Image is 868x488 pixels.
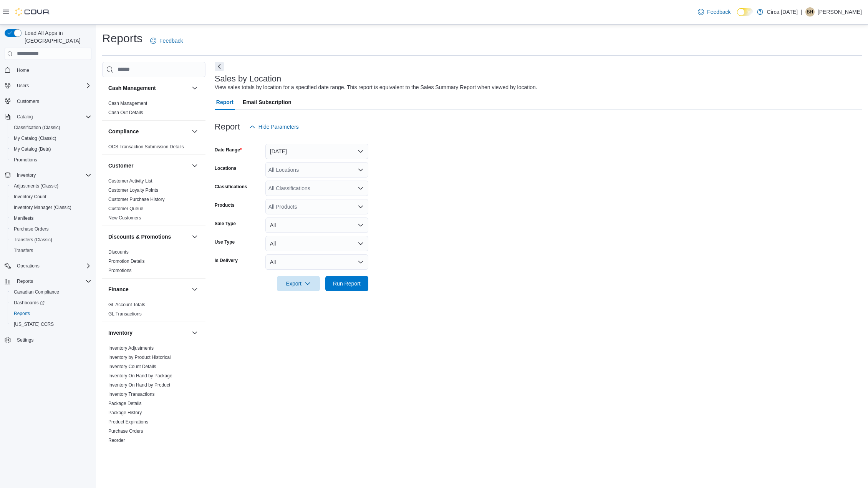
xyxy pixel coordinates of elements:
button: Open list of options [358,167,364,173]
span: Product Expirations [108,419,148,425]
span: Customers [14,96,91,106]
button: Catalog [14,112,36,121]
span: GL Account Totals [108,302,145,308]
h3: Cash Management [108,84,156,92]
span: Inventory Manager (Classic) [14,204,71,211]
a: Feedback [147,33,186,48]
button: Users [2,80,94,91]
button: Discounts & Promotions [108,233,189,241]
a: Discounts [108,249,129,255]
button: Reports [2,276,94,287]
div: View sales totals by location for a specified date range. This report is equivalent to the Sales ... [215,83,537,91]
span: Purchase Orders [11,224,91,234]
button: Transfers [8,245,94,256]
button: Settings [2,334,94,345]
input: Dark Mode [737,8,753,16]
a: Customer Purchase History [108,197,165,202]
a: Customer Queue [108,206,143,211]
span: Promotions [14,157,37,163]
a: Reports [11,309,33,318]
label: Locations [215,165,237,171]
span: Inventory On Hand by Package [108,373,172,379]
button: Inventory [2,170,94,181]
a: GL Account Totals [108,302,145,307]
a: Canadian Compliance [11,287,62,297]
span: Inventory Count Details [108,364,156,370]
a: Purchase Orders [11,224,52,234]
a: Classification (Classic) [11,123,63,132]
h3: Finance [108,285,129,293]
span: Washington CCRS [11,320,91,329]
a: Customer Loyalty Points [108,188,158,193]
button: Open list of options [358,204,364,210]
span: Purchase Orders [108,428,143,434]
a: Inventory On Hand by Package [108,373,172,378]
span: Reports [17,278,33,284]
span: Classification (Classic) [11,123,91,132]
span: Adjustments (Classic) [11,181,91,191]
span: Email Subscription [243,95,292,110]
button: Customer [190,161,199,170]
a: Feedback [695,4,734,20]
button: Run Report [325,276,368,291]
span: My Catalog (Beta) [14,146,51,152]
span: Feedback [707,8,731,16]
button: Purchase Orders [8,224,94,234]
a: Manifests [11,214,36,223]
a: Promotion Details [108,259,145,264]
span: Classification (Classic) [14,124,60,131]
span: Users [14,81,91,90]
span: Settings [17,337,33,343]
span: My Catalog (Beta) [11,144,91,154]
div: Cash Management [102,99,205,120]
button: [US_STATE] CCRS [8,319,94,330]
a: New Customers [108,215,141,221]
h3: Report [215,122,240,131]
button: All [265,217,368,233]
button: Promotions [8,154,94,165]
button: Finance [190,285,199,294]
a: Inventory by Product Historical [108,355,171,360]
button: All [265,236,368,251]
span: Adjustments (Classic) [14,183,58,189]
span: New Customers [108,215,141,221]
span: Home [17,67,29,73]
span: Inventory [14,171,91,180]
span: BH [807,7,813,17]
button: Manifests [8,213,94,224]
h3: Compliance [108,128,139,135]
span: [US_STATE] CCRS [14,321,54,327]
span: My Catalog (Classic) [14,135,56,141]
a: Inventory Count [11,192,50,201]
button: Reports [8,308,94,319]
button: Cash Management [190,83,199,93]
a: Package History [108,410,142,415]
span: Manifests [14,215,33,221]
span: Inventory Count [11,192,91,201]
a: Customer Activity List [108,178,152,184]
a: Package Details [108,401,142,406]
button: Operations [14,261,43,271]
a: OCS Transaction Submission Details [108,144,184,149]
span: Run Report [333,280,361,287]
span: Dashboards [14,300,45,306]
a: Transfers (Classic) [11,235,55,244]
span: Discounts [108,249,129,255]
button: Inventory [14,171,39,180]
span: Purchase Orders [14,226,49,232]
span: Canadian Compliance [11,287,91,297]
button: Reports [14,277,36,286]
a: Promotions [108,268,132,273]
span: Settings [14,335,91,345]
h1: Reports [102,31,142,46]
span: Cash Management [108,100,147,106]
button: Finance [108,285,189,293]
span: Cash Out Details [108,110,143,116]
span: Promotions [11,155,91,164]
span: Home [14,65,91,75]
div: Customer [102,176,205,226]
span: Inventory On Hand by Product [108,382,170,388]
a: Dashboards [11,298,48,307]
span: Load All Apps in [GEOGRAPHIC_DATA] [22,29,91,45]
span: Reports [11,309,91,318]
